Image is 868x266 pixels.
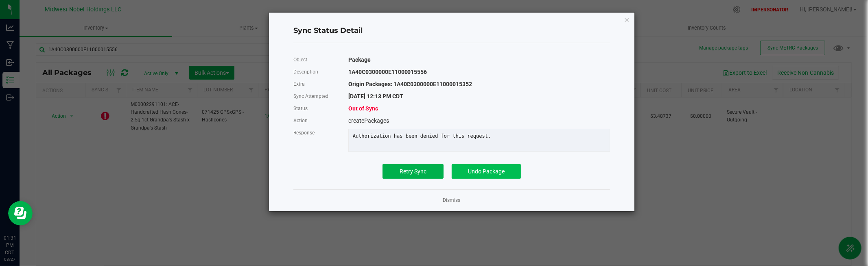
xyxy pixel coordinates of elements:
[287,90,342,102] div: Sync Attempted
[342,115,616,127] div: createPackages
[443,197,461,204] a: Dismiss
[342,54,616,66] div: Package
[287,102,342,115] div: Status
[293,26,363,36] span: Sync Status Detail
[287,66,342,78] div: Description
[452,164,521,179] button: Undo Package
[348,105,378,112] span: Out of Sync
[342,78,616,90] div: Origin Packages: 1A40C0300000E11000015352
[8,201,33,225] iframe: Resource center
[287,115,342,127] div: Action
[287,127,342,139] div: Response
[287,78,342,90] div: Extra
[342,66,616,78] div: 1A40C0300000E11000015556
[347,133,612,139] div: Authorization has been denied for this request.
[624,15,630,24] button: Close
[468,168,505,175] span: Undo Package
[383,164,444,179] button: Retry Sync
[400,168,426,175] span: Retry Sync
[342,90,616,102] div: [DATE] 12:13 PM CDT
[287,54,342,66] div: Object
